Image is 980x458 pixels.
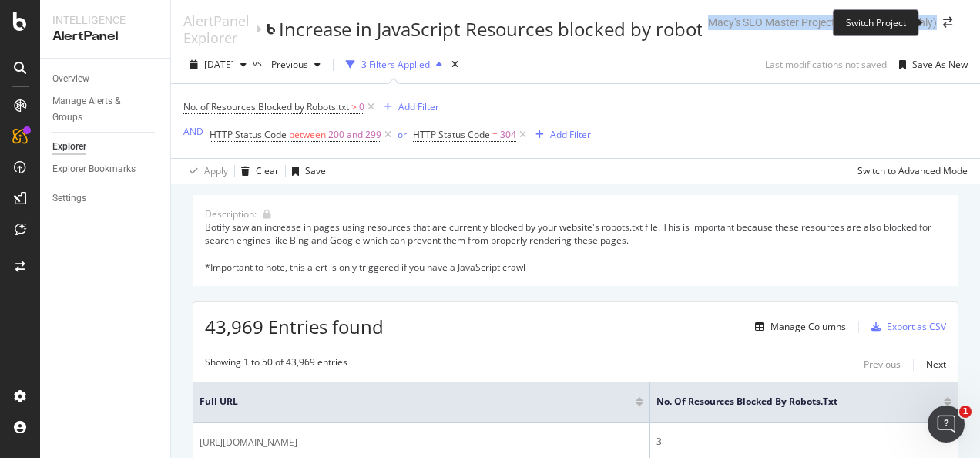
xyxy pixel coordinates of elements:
[656,395,921,409] span: No. of Resources Blocked by Robots.txt
[328,124,381,146] span: 200 and 299
[943,17,952,28] div: arrow-right-arrow-left
[749,318,846,336] button: Manage Columns
[928,406,965,443] iframe: Intercom live chat
[448,57,461,72] div: times
[205,355,347,374] div: Showing 1 to 50 of 43,969 entries
[529,126,591,144] button: Add Filter
[265,58,308,71] span: Previous
[500,124,516,146] span: 304
[893,52,968,77] button: Save As New
[205,207,257,221] div: Description:
[279,16,770,42] div: Increase in JavaScript Resources blocked by robots.txt file
[550,128,591,141] div: Add Filter
[351,100,357,113] span: >
[359,96,364,118] span: 0
[52,93,159,126] a: Manage Alerts & Groups
[183,159,228,184] button: Apply
[770,320,846,333] div: Manage Columns
[864,358,901,371] div: Previous
[857,164,968,177] div: Switch to Advanced Mode
[656,435,951,449] div: 3
[413,128,490,141] span: HTTP Status Code
[200,395,612,409] span: Full URL
[865,315,946,339] button: Export as CSV
[289,128,326,141] span: between
[912,58,968,71] div: Save As New
[864,355,901,374] button: Previous
[887,320,946,333] div: Export as CSV
[183,12,250,46] a: AlertPanel Explorer
[851,159,968,184] button: Switch to Advanced Mode
[286,159,326,184] button: Save
[253,56,265,69] span: vs
[183,124,203,139] button: AND
[708,15,937,30] div: Macy's SEO Master Project (10M URL's Monthly)
[52,12,158,28] div: Intelligence
[305,164,326,177] div: Save
[765,58,887,71] div: Last modifications not saved
[926,358,946,371] div: Next
[52,161,159,177] a: Explorer Bookmarks
[926,355,946,374] button: Next
[235,159,279,184] button: Clear
[340,52,448,77] button: 3 Filters Applied
[361,58,430,71] div: 3 Filters Applied
[492,128,498,141] span: =
[52,71,89,87] div: Overview
[52,93,145,126] div: Manage Alerts & Groups
[52,71,159,87] a: Overview
[52,190,159,207] a: Settings
[256,164,279,177] div: Clear
[833,9,919,36] div: Switch Project
[378,98,439,116] button: Add Filter
[183,125,203,138] div: AND
[52,139,86,155] div: Explorer
[210,128,287,141] span: HTTP Status Code
[204,164,228,177] div: Apply
[959,406,972,418] span: 1
[183,100,349,113] span: No. of Resources Blocked by Robots.txt
[52,139,159,155] a: Explorer
[52,28,158,45] div: AlertPanel
[265,52,327,77] button: Previous
[205,314,384,339] span: 43,969 Entries found
[183,52,253,77] button: [DATE]
[52,161,136,177] div: Explorer Bookmarks
[398,127,407,142] button: or
[200,435,297,450] span: [URL][DOMAIN_NAME]
[398,128,407,141] div: or
[205,221,946,274] div: Botify saw an increase in pages using resources that are currently blocked by your website's robo...
[204,58,234,71] span: 2025 Sep. 21st
[52,190,86,207] div: Settings
[398,100,439,113] div: Add Filter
